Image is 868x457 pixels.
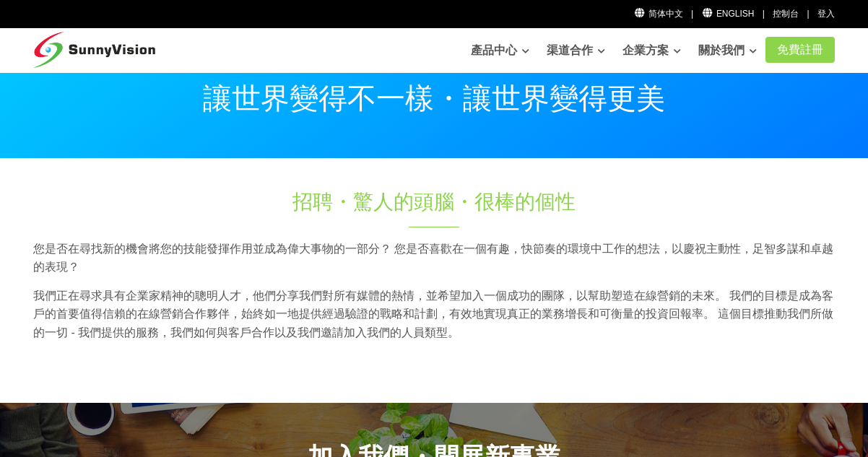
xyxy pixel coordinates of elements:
[622,36,681,65] a: 企業方案
[33,287,835,342] p: 我們正在尋求具有企業家精神的聰明人才，他們分享我們對所有媒體的熱情，並希望加入一個成功的團隊，以幫助塑造在線營銷的未來。 我們的目標是成為客戶的首要值得信賴的在線營銷合作夥伴，始終如一地提供經過...
[698,36,757,65] a: 關於我們
[194,188,674,216] h1: 招聘・驚人的頭腦・很棒的個性
[33,84,835,113] p: 讓世界變得不一樣・讓世界變得更美
[33,240,835,277] p: 您是否在尋找新的機會將您的技能發揮作用並成為偉大事物的一部分？ 您是否喜歡在一個有趣，快節奏的環境中工作的想法，以慶祝主動性，足智多謀和卓越的表現？
[807,7,810,21] li: |
[773,9,799,19] a: 控制台
[471,36,529,65] a: 產品中心
[701,9,754,19] a: English
[765,37,835,63] a: 免費註冊
[817,9,835,19] a: 登入
[633,9,683,19] a: 简体中文
[763,7,765,21] li: |
[547,36,605,65] a: 渠道合作
[691,7,693,21] li: |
